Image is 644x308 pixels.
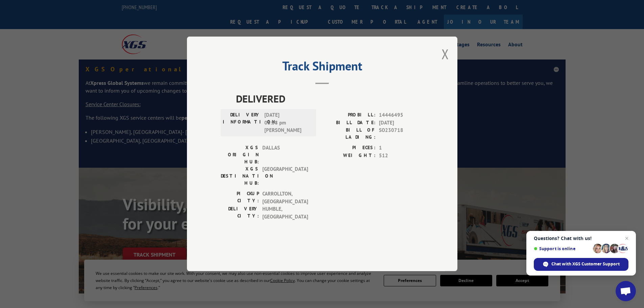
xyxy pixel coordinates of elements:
label: PICKUP CITY: [221,190,259,206]
label: PROBILL: [322,112,376,119]
span: 512 [379,152,424,160]
span: 14446495 [379,112,424,119]
span: DALLAS [262,144,308,166]
label: DELIVERY INFORMATION: [223,112,261,135]
span: HUMBLE , [GEOGRAPHIC_DATA] [262,206,308,221]
span: Questions? Chat with us! [534,236,628,241]
span: SO230718 [379,127,424,141]
label: XGS ORIGIN HUB: [221,144,259,166]
span: CARROLLTON , [GEOGRAPHIC_DATA] [262,190,308,206]
span: [GEOGRAPHIC_DATA] [262,166,308,187]
label: PIECES: [322,144,376,152]
span: [DATE] 03:58 pm [PERSON_NAME] [264,112,310,135]
a: Open chat [616,281,636,301]
label: BILL DATE: [322,119,376,127]
label: BILL OF LADING: [322,127,376,141]
span: Chat with XGS Customer Support [534,258,628,271]
button: Close modal [442,45,449,63]
span: DELIVERED [236,91,424,106]
span: 1 [379,144,424,152]
label: DELIVERY CITY: [221,206,259,221]
span: Chat with XGS Customer Support [551,261,620,267]
span: [DATE] [379,119,424,127]
label: XGS DESTINATION HUB: [221,166,259,187]
h2: Track Shipment [221,61,424,74]
label: WEIGHT: [322,152,376,160]
span: Support is online [534,246,591,251]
